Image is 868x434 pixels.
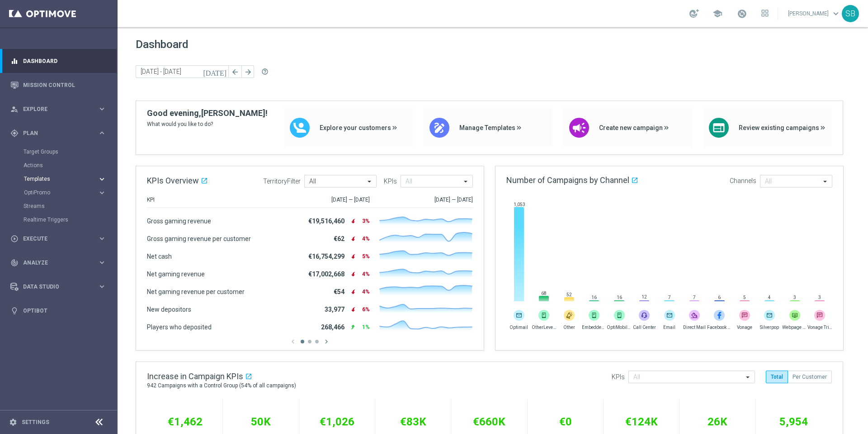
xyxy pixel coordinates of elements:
[98,188,106,197] i: keyboard_arrow_right
[24,145,117,159] div: Target Groups
[10,299,106,323] div: Optibot
[24,213,117,227] div: Realtime Triggers
[10,106,107,113] button: person_search Explore keyboard_arrow_right
[10,259,19,267] i: track_changes
[10,105,98,113] div: Explore
[787,7,842,20] a: [PERSON_NAME]keyboard_arrow_down
[98,105,106,113] i: keyboard_arrow_right
[10,235,19,243] i: play_circle_outline
[98,129,106,137] i: keyboard_arrow_right
[10,259,98,267] div: Analyze
[24,176,89,182] span: Templates
[24,172,117,186] div: Templates
[23,284,98,289] span: Data Studio
[10,307,19,315] i: lightbulb
[24,190,89,195] span: OptiPromo
[23,236,98,241] span: Execute
[10,57,19,65] i: equalizer
[10,129,19,137] i: gps_fixed
[10,283,98,291] div: Data Studio
[23,130,98,136] span: Plan
[24,190,98,195] div: OptiPromo
[10,105,19,113] i: person_search
[842,5,859,22] div: SB
[23,106,98,112] span: Explore
[24,186,117,199] div: OptiPromo
[10,49,106,73] div: Dashboard
[98,234,106,243] i: keyboard_arrow_right
[712,9,722,19] span: school
[10,259,107,266] button: track_changes Analyze keyboard_arrow_right
[24,175,107,183] button: Templates keyboard_arrow_right
[23,49,106,73] a: Dashboard
[24,159,117,172] div: Actions
[10,129,98,137] div: Plan
[98,258,106,267] i: keyboard_arrow_right
[10,58,107,65] button: equalizer Dashboard
[22,420,49,425] a: Settings
[10,130,107,137] button: gps_fixed Plan keyboard_arrow_right
[24,148,94,155] a: Target Groups
[10,82,107,89] button: Mission Control
[24,216,94,223] a: Realtime Triggers
[24,176,98,182] div: Templates
[831,9,841,19] span: keyboard_arrow_down
[98,282,106,291] i: keyboard_arrow_right
[10,235,107,242] button: play_circle_outline Execute keyboard_arrow_right
[24,189,107,196] button: OptiPromo keyboard_arrow_right
[23,299,106,323] a: Optibot
[98,175,106,183] i: keyboard_arrow_right
[10,283,107,290] button: Data Studio keyboard_arrow_right
[24,199,117,213] div: Streams
[10,235,98,243] div: Execute
[23,73,106,97] a: Mission Control
[24,162,94,169] a: Actions
[24,203,94,210] a: Streams
[10,73,106,97] div: Mission Control
[9,418,17,426] i: settings
[10,307,107,314] button: lightbulb Optibot
[23,260,98,265] span: Analyze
